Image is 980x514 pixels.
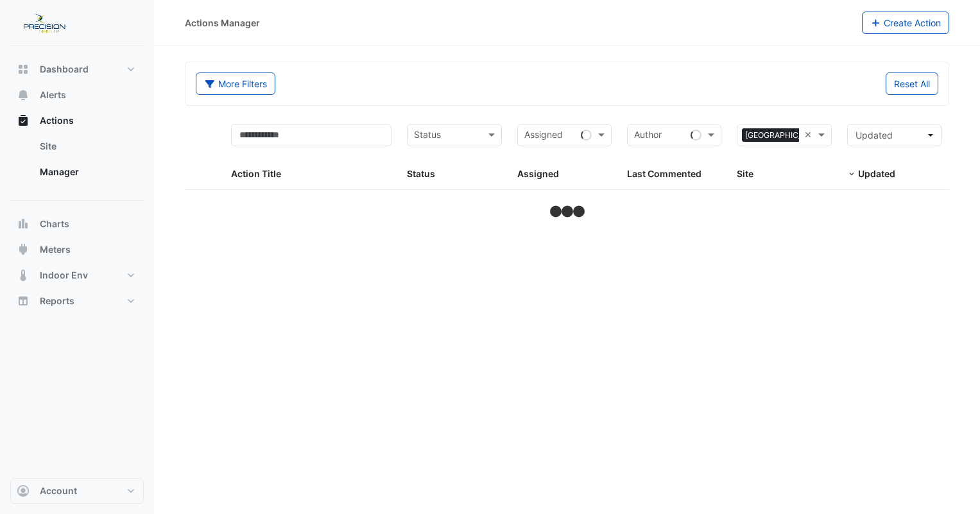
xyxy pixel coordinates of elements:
[17,63,30,76] app-icon: Dashboard
[40,114,74,127] span: Actions
[804,128,815,142] span: Clear
[17,243,30,256] app-icon: Meters
[10,211,144,237] button: Charts
[30,133,144,159] a: Site
[742,128,828,142] span: [GEOGRAPHIC_DATA]
[862,12,950,34] button: Create Action
[231,168,281,179] span: Action Title
[17,269,30,282] app-icon: Indoor Env
[10,478,144,504] button: Account
[30,159,144,185] a: Manager
[737,168,753,179] span: Site
[17,295,30,307] app-icon: Reports
[10,237,144,262] button: Meters
[40,89,66,101] span: Alerts
[40,243,71,256] span: Meters
[10,82,144,108] button: Alerts
[10,108,144,133] button: Actions
[15,10,73,36] img: Company Logo
[886,73,938,95] button: Reset All
[858,168,895,179] span: Updated
[407,168,435,179] span: Status
[40,269,88,282] span: Indoor Env
[10,133,144,190] div: Actions
[847,124,941,146] button: Updated
[40,218,69,230] span: Charts
[185,16,260,30] div: Actions Manager
[627,168,701,179] span: Last Commented
[10,288,144,314] button: Reports
[17,89,30,101] app-icon: Alerts
[17,218,30,230] app-icon: Charts
[40,484,77,497] span: Account
[196,73,275,95] button: More Filters
[855,130,893,141] span: Updated
[10,56,144,82] button: Dashboard
[10,262,144,288] button: Indoor Env
[17,114,30,127] app-icon: Actions
[40,63,89,76] span: Dashboard
[40,295,74,307] span: Reports
[517,168,559,179] span: Assigned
